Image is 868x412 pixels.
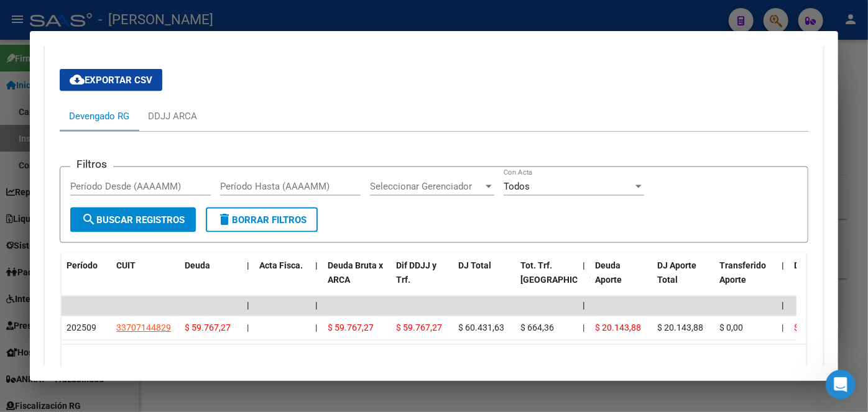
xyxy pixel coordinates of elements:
span: Deuda [185,261,210,271]
span: DJ Aporte Total [657,261,696,285]
span: | [315,323,317,333]
iframe: Intercom live chat [826,370,856,400]
div: Aportes y Contribuciones del Afiliado: 20183728866 [45,39,823,406]
span: | [782,301,784,311]
button: Exportar CSV [60,69,162,91]
div: DDJJ ARCA [148,109,197,123]
datatable-header-cell: Deuda Contr. [789,253,851,308]
div: Devengado RG [69,109,129,123]
datatable-header-cell: Deuda Bruta x ARCA [323,253,391,308]
span: 33707144829 [116,323,171,333]
span: Todos [504,181,530,192]
datatable-header-cell: | [578,253,590,308]
datatable-header-cell: Deuda Aporte [590,253,652,308]
span: $ 664,36 [520,323,554,333]
span: | [583,323,584,333]
span: $ 60.431,63 [458,323,504,333]
span: Tot. Trf. [GEOGRAPHIC_DATA] [520,261,605,285]
span: Buscar Registros [81,214,185,226]
datatable-header-cell: | [310,253,323,308]
span: 202509 [67,323,96,333]
span: | [782,323,783,333]
span: | [583,261,585,271]
mat-icon: search [81,212,96,227]
span: | [247,323,249,333]
span: Deuda Contr. [794,261,845,271]
datatable-header-cell: Tot. Trf. Bruto [515,253,578,308]
span: | [315,301,318,311]
button: Borrar Filtros [206,208,318,232]
span: $ 20.143,88 [657,323,703,333]
span: Exportar CSV [70,75,152,86]
datatable-header-cell: Dif DDJJ y Trf. [391,253,453,308]
span: $ 59.767,27 [328,323,374,333]
span: Deuda Aporte [595,261,622,285]
datatable-header-cell: Acta Fisca. [254,253,310,308]
datatable-header-cell: DJ Aporte Total [652,253,714,308]
datatable-header-cell: Transferido Aporte [714,253,777,308]
span: $ 39.623,39 [794,323,840,333]
button: Buscar Registros [70,208,196,232]
span: Acta Fisca. [259,261,303,271]
mat-icon: delete [217,212,232,227]
span: | [315,261,318,271]
datatable-header-cell: Deuda [180,253,242,308]
h3: Filtros [70,157,113,171]
datatable-header-cell: | [777,253,789,308]
span: | [247,301,249,311]
span: $ 59.767,27 [396,323,442,333]
datatable-header-cell: | [242,253,254,308]
span: Seleccionar Gerenciador [370,181,483,192]
span: | [782,261,784,271]
span: $ 59.767,27 [185,323,231,333]
datatable-header-cell: DJ Total [453,253,515,308]
datatable-header-cell: Período [62,253,111,308]
mat-icon: cloud_download [70,72,85,87]
span: Deuda Bruta x ARCA [328,261,383,285]
span: Borrar Filtros [217,214,307,226]
span: | [247,261,249,271]
span: DJ Total [458,261,491,271]
datatable-header-cell: CUIT [111,253,180,308]
span: Transferido Aporte [719,261,766,285]
span: $ 0,00 [719,323,743,333]
span: Dif DDJJ y Trf. [396,261,436,285]
span: CUIT [116,261,136,271]
span: | [583,301,585,311]
span: $ 20.143,88 [595,323,641,333]
span: Período [67,261,98,271]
